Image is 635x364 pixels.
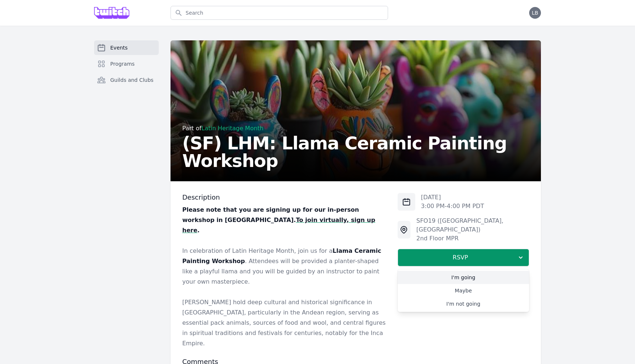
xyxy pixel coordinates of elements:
p: In celebration of Latin Heritage Month, join us for a . Attendees will be provided a planter-shap... [182,246,386,287]
p: 3:00 PM - 4:00 PM PDT [421,202,484,211]
span: LB [532,10,538,15]
span: Programs [110,60,134,68]
div: Part of [182,124,529,133]
h3: Description [182,193,386,202]
strong: . [197,227,200,234]
h2: (SF) LHM: Llama Ceramic Painting Workshop [182,134,529,170]
a: I'm not going [398,297,529,310]
a: I'm going [398,271,529,284]
a: Guilds and Clubs [94,73,159,87]
div: SFO19 ([GEOGRAPHIC_DATA], [GEOGRAPHIC_DATA]) [416,216,529,234]
span: Events [110,44,128,51]
a: Latin Heritage Month [201,125,263,132]
strong: Please note that you are signing up for our in-person workshop in [GEOGRAPHIC_DATA]. [182,206,359,223]
div: 2nd Floor MPR [416,234,529,243]
button: RSVP [398,249,529,266]
nav: Sidebar [94,40,159,99]
a: Events [94,40,159,55]
div: RSVP [398,269,529,312]
span: RSVP [404,253,517,262]
p: [DATE] [421,193,484,202]
button: LB [529,7,541,19]
a: Programs [94,57,159,71]
input: Search [171,6,388,20]
img: Grove [94,7,129,19]
span: Guilds and Clubs [110,76,154,84]
a: Maybe [398,284,529,297]
p: [PERSON_NAME] hold deep cultural and historical significance in [GEOGRAPHIC_DATA], particularly i... [182,297,386,349]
